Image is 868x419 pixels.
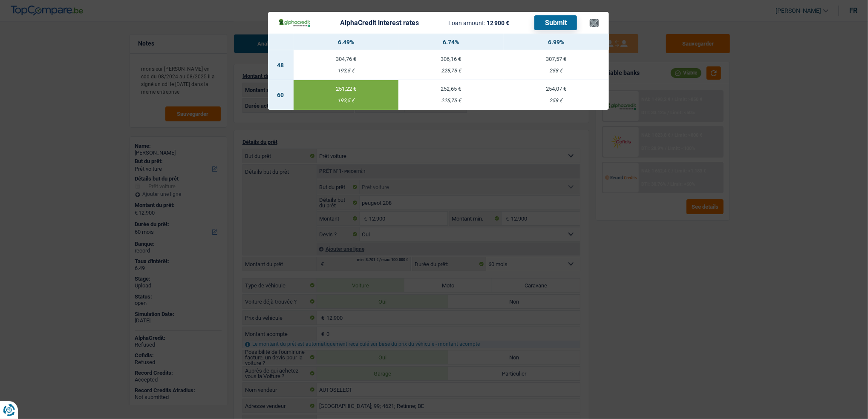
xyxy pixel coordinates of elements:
[268,50,294,80] td: 48
[398,98,504,103] div: 225,75 €
[278,18,311,28] img: AlphaCredit
[448,20,485,26] span: Loan amount:
[504,34,609,50] th: 6.99%
[590,19,599,27] button: ×
[340,20,419,26] div: AlphaCredit interest rates
[294,68,399,74] div: 193,5 €
[504,68,609,74] div: 258 €
[268,80,294,110] td: 60
[487,20,509,26] span: 12 900 €
[398,68,504,74] div: 225,75 €
[294,56,399,62] div: 304,76 €
[398,86,504,92] div: 252,65 €
[294,34,399,50] th: 6.49%
[504,86,609,92] div: 254,07 €
[504,56,609,62] div: 307,57 €
[294,86,399,92] div: 251,22 €
[294,98,399,103] div: 193,5 €
[398,34,504,50] th: 6.74%
[398,56,504,62] div: 306,16 €
[534,15,577,30] button: Submit
[504,98,609,103] div: 258 €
